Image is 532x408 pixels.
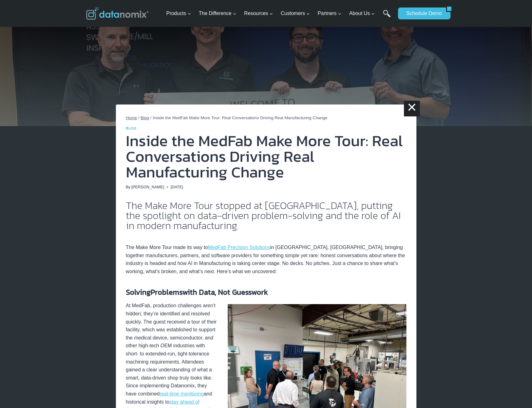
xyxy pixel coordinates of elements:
span: Partners [318,9,341,18]
span: Products [166,9,191,18]
a: × [404,101,420,116]
strong: Solving with Data, Not Guesswork [126,287,268,298]
span: Inside the MedFab Make More Tour: Real Conversations Driving Real Manufacturing Change [153,115,328,120]
h1: Inside the MedFab Make More Tour: Real Conversations Driving Real Manufacturing Change [126,133,406,180]
span: Resources [244,9,273,18]
a: Search [383,10,391,24]
h2: The Make More Tour stopped at [GEOGRAPHIC_DATA], putting the spotlight on data-driven problem-sol... [126,201,406,231]
a: Blog [141,115,149,120]
img: Datanomix [86,7,149,20]
a: real-time monitoring [160,391,204,396]
span: By [126,184,131,190]
time: [DATE] [171,184,183,190]
nav: Breadcrumbs [126,115,406,121]
span: The Difference [199,9,236,18]
span: / [138,115,140,120]
a: Blog [126,126,137,130]
a: Schedule Demo [398,8,446,19]
p: The Make More Tour made its way to in [GEOGRAPHIC_DATA], [GEOGRAPHIC_DATA], bringing together man... [126,236,406,276]
a: MedFab Precision Solutions [208,245,270,250]
nav: Primary Navigation [164,3,395,24]
a: Home [126,115,137,120]
span: About Us [349,9,375,18]
span: Customers [281,9,310,18]
span: / [150,115,152,120]
strong: Problems [151,287,182,298]
a: [PERSON_NAME] [132,185,164,189]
